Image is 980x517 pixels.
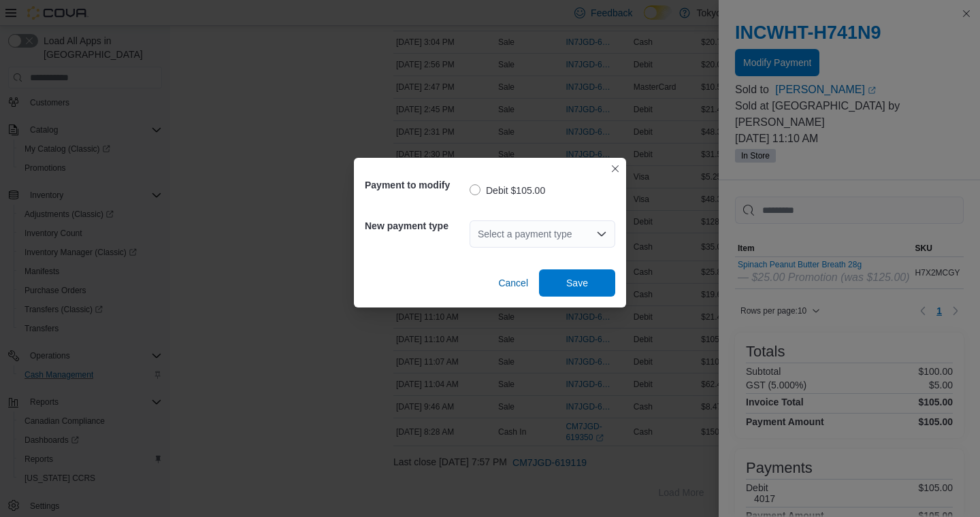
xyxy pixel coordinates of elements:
h5: New payment type [365,212,467,239]
button: Closes this modal window [607,161,623,177]
span: Cancel [498,276,528,290]
label: Debit $105.00 [470,182,545,199]
input: Accessible screen reader label [478,226,479,242]
button: Open list of options [596,229,607,239]
button: Cancel [493,269,534,297]
h5: Payment to modify [365,171,467,199]
span: Save [566,276,588,290]
button: Save [539,269,615,297]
